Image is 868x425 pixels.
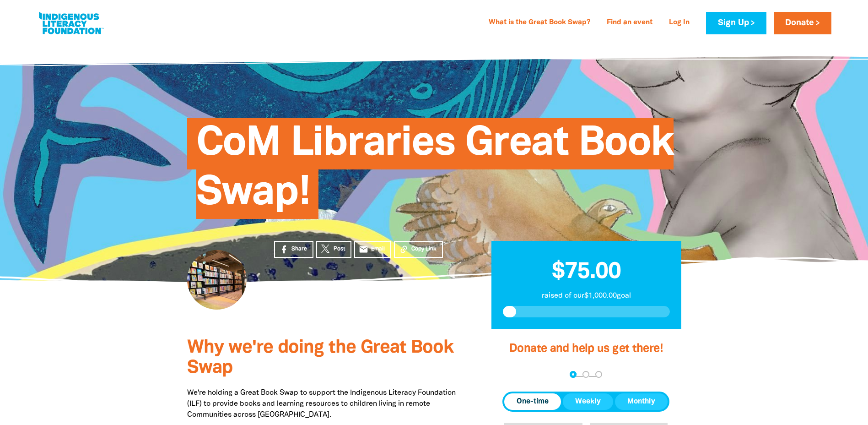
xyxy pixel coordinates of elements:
[582,371,589,378] button: Navigate to step 2 of 3 to enter your details
[575,396,601,407] span: Weekly
[509,343,663,354] span: Donate and help us get there!
[517,396,549,407] span: One-time
[196,125,674,219] span: CoM Libraries Great Book Swap!
[411,245,437,253] span: Copy Link
[274,241,313,258] a: Share
[316,241,351,258] a: Post
[483,16,596,30] a: What is the Great Book Swap?
[291,245,307,253] span: Share
[706,12,766,34] a: Sign Up
[595,371,602,378] button: Navigate to step 3 of 3 to enter your payment details
[504,393,561,410] button: One-time
[552,262,621,283] span: $75.00
[187,339,453,376] span: Why we're doing the Great Book Swap
[334,245,345,253] span: Post
[601,16,658,30] a: Find an event
[359,245,368,254] i: email
[394,241,443,258] button: Copy Link
[354,241,392,258] a: emailEmail
[663,16,695,30] a: Log In
[371,245,385,253] span: Email
[570,371,577,378] button: Navigate to step 1 of 3 to enter your donation amount
[563,393,613,410] button: Weekly
[503,290,670,301] p: raised of our $1,000.00 goal
[627,396,655,407] span: Monthly
[615,393,668,410] button: Monthly
[502,392,669,412] div: Donation frequency
[774,12,831,34] a: Donate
